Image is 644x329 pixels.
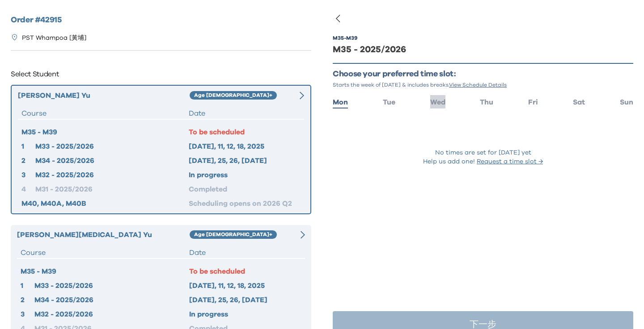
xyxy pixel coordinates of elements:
div: 4 [21,184,35,195]
div: M33 - 2025/2026 [35,141,189,152]
div: M35 - M39 [21,127,189,137]
span: View Schedule Details [449,82,507,87]
p: Select Student [11,67,311,81]
div: M35 - M39 [21,266,189,277]
div: Age [DEMOGRAPHIC_DATA]+ [190,91,277,100]
span: Fri [528,99,538,106]
span: Mon [333,99,348,106]
div: 2 [21,295,34,305]
div: Course [21,108,189,119]
div: M34 - 2025/2026 [34,295,189,305]
p: PST Whampoa [黃埔] [22,33,86,43]
div: [DATE], 25, 26, [DATE] [189,295,301,305]
button: Request a time slot → [477,157,543,166]
div: 2 [21,155,35,166]
h2: Order # 42915 [11,14,311,26]
span: Sun [620,99,633,106]
span: Tue [383,99,395,106]
span: Wed [430,99,445,106]
div: M34 - 2025/2026 [35,155,189,166]
div: 1 [21,141,35,152]
p: Choose your preferred time slot: [333,69,633,79]
span: Thu [480,99,493,106]
span: Sat [573,99,585,106]
p: Starts the week of [DATE] & includes breaks. [333,81,633,88]
p: 下一步 [470,320,496,329]
div: M32 - 2025/2026 [35,170,189,180]
div: M35 - 2025/2026 [333,43,633,56]
div: Completed [189,184,301,195]
p: No times are set for [DATE] yet [435,148,531,157]
div: [PERSON_NAME][MEDICAL_DATA] Yu [17,229,190,240]
div: In progress [189,170,301,180]
div: To be scheduled [189,127,301,137]
div: [DATE], 11, 12, 18, 2025 [189,141,301,152]
div: M32 - 2025/2026 [34,309,189,320]
div: Date [189,247,301,258]
div: [DATE], 25, 26, [DATE] [189,155,301,166]
div: Age [DEMOGRAPHIC_DATA]+ [190,230,277,239]
div: M33 - 2025/2026 [34,280,189,291]
div: [PERSON_NAME] Yu [18,90,190,101]
div: Scheduling opens on 2026 Q2 [189,198,301,209]
div: M31 - 2025/2026 [35,184,189,195]
p: Help us add one! [423,157,543,166]
div: Course [21,247,189,258]
div: 1 [21,280,34,291]
div: In progress [189,309,301,320]
div: M40, M40A, M40B [21,198,189,209]
div: 3 [21,309,34,320]
div: [DATE], 11, 12, 18, 2025 [189,280,301,291]
div: M35 - M39 [333,34,357,42]
div: 3 [21,170,35,180]
div: Date [189,108,301,119]
div: To be scheduled [189,266,301,277]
